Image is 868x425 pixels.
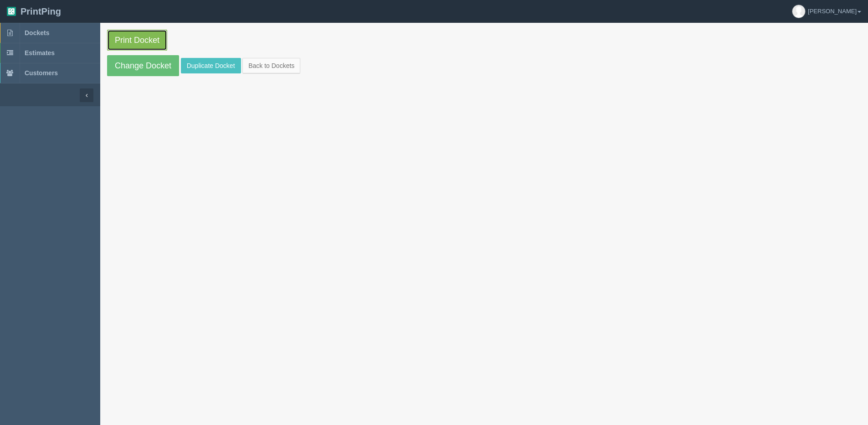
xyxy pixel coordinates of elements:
a: Duplicate Docket [181,58,241,73]
img: avatar_default-7531ab5dedf162e01f1e0bb0964e6a185e93c5c22dfe317fb01d7f8cd2b1632c.jpg [792,5,805,18]
a: Back to Dockets [242,58,300,73]
span: Estimates [25,49,55,57]
a: Print Docket [107,30,167,51]
span: Customers [25,69,58,77]
span: Dockets [25,29,49,36]
img: logo-3e63b451c926e2ac314895c53de4908e5d424f24456219fb08d385ab2e579770.png [7,7,16,16]
a: Change Docket [107,55,179,76]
